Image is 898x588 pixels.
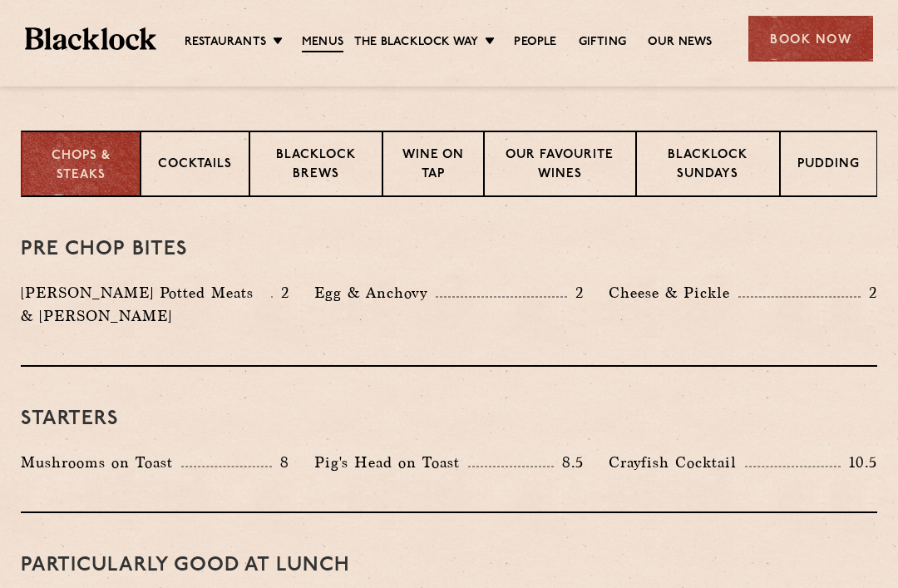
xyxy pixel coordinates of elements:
[314,451,468,474] p: Pig's Head on Toast
[21,239,877,260] h3: Pre Chop Bites
[21,281,271,328] p: [PERSON_NAME] Potted Meats & [PERSON_NAME]
[400,146,466,185] p: Wine on Tap
[185,34,266,51] a: Restaurants
[654,146,762,185] p: Blacklock Sundays
[272,452,289,473] p: 8
[39,147,123,185] p: Chops & Steaks
[354,34,478,51] a: The Blacklock Way
[25,27,156,50] img: BL_Textured_Logo-footer-cropped.svg
[267,146,365,185] p: Blacklock Brews
[302,34,343,52] a: Menus
[314,281,436,304] p: Egg & Anchovy
[21,555,877,576] h3: PARTICULARLY GOOD AT LUNCH
[567,282,584,304] p: 2
[648,34,713,51] a: Our News
[514,34,556,51] a: People
[273,282,289,304] p: 2
[841,452,877,473] p: 10.5
[21,451,181,474] p: Mushrooms on Toast
[158,156,232,176] p: Cocktails
[501,146,619,185] p: Our favourite wines
[609,451,745,474] p: Crayfish Cocktail
[748,16,873,62] div: Book Now
[21,408,877,430] h3: Starters
[609,281,738,304] p: Cheese & Pickle
[579,34,626,51] a: Gifting
[797,156,860,176] p: Pudding
[861,282,877,304] p: 2
[554,452,584,473] p: 8.5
